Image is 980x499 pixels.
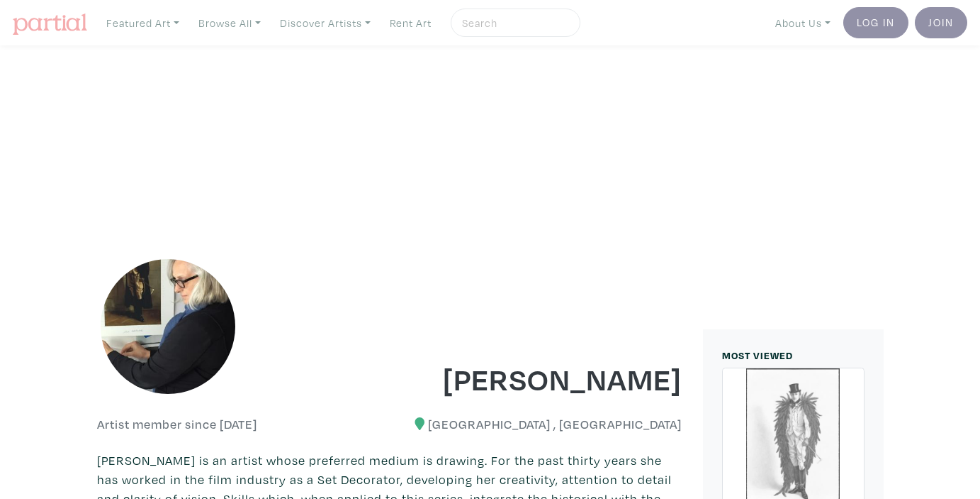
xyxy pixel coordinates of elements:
[400,417,682,432] h6: [GEOGRAPHIC_DATA] , [GEOGRAPHIC_DATA]
[843,7,908,38] a: Log In
[461,14,567,32] input: Search
[769,9,837,38] a: About Us
[915,7,967,38] a: Join
[274,9,377,38] a: Discover Artists
[97,417,257,432] h6: Artist member since [DATE]
[722,349,793,362] small: MOST VIEWED
[383,9,438,38] a: Rent Art
[100,9,186,38] a: Featured Art
[97,256,239,397] img: phpThumb.php
[192,9,267,38] a: Browse All
[400,359,682,397] h1: [PERSON_NAME]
